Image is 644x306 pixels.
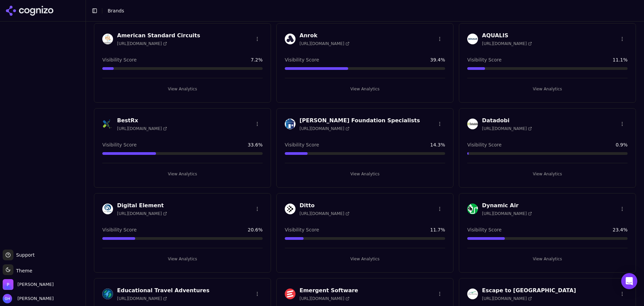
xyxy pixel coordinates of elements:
span: Visibility Score [285,141,319,148]
span: Perrill [17,281,54,288]
span: [URL][DOMAIN_NAME] [117,296,167,301]
button: Open organization switcher [3,279,54,290]
span: [URL][DOMAIN_NAME] [117,211,167,216]
span: 11.1 % [613,56,628,63]
button: View Analytics [467,254,628,264]
h3: Emergent Software [300,287,358,295]
h3: Dynamic Air [482,202,532,210]
span: 33.6 % [248,141,263,148]
button: View Analytics [102,254,263,264]
span: [URL][DOMAIN_NAME] [117,126,167,131]
button: View Analytics [285,84,445,94]
span: [URL][DOMAIN_NAME] [300,211,350,216]
button: View Analytics [285,169,445,179]
span: Visibility Score [102,56,137,63]
h3: Digital Element [117,202,167,210]
h3: [PERSON_NAME] Foundation Specialists [300,117,420,125]
img: Anrok [285,34,296,44]
span: Visibility Score [467,56,501,63]
h3: Educational Travel Adventures [117,287,209,295]
span: [URL][DOMAIN_NAME] [300,41,350,46]
img: Escape to Blue Ridge [467,289,478,299]
span: [URL][DOMAIN_NAME] [300,126,350,131]
span: 11.7 % [430,226,445,233]
span: Visibility Score [285,226,319,233]
span: 14.3 % [430,141,445,148]
span: Brands [108,8,124,13]
button: View Analytics [102,84,263,94]
img: AQUALIS [467,34,478,44]
span: Visibility Score [102,141,137,148]
span: Visibility Score [467,141,501,148]
img: Ditto [285,204,296,214]
img: BestRx [102,119,113,129]
h3: Escape to [GEOGRAPHIC_DATA] [482,287,576,295]
img: Cantey Foundation Specialists [285,119,296,129]
span: Visibility Score [285,56,319,63]
span: [URL][DOMAIN_NAME] [482,126,532,131]
span: [URL][DOMAIN_NAME] [117,41,167,46]
span: 20.6 % [248,226,263,233]
span: [PERSON_NAME] [15,296,54,302]
div: Open Intercom Messenger [621,273,637,289]
img: Grace Hallen [3,294,12,303]
span: [URL][DOMAIN_NAME] [300,296,350,301]
span: Visibility Score [467,226,501,233]
img: American Standard Circuits [102,34,113,44]
button: View Analytics [285,254,445,264]
h3: American Standard Circuits [117,32,200,40]
span: 23.4 % [613,226,628,233]
h3: BestRx [117,117,167,125]
span: 39.4 % [430,56,445,63]
span: Support [13,252,35,258]
button: View Analytics [467,169,628,179]
button: View Analytics [467,84,628,94]
h3: AQUALIS [482,32,532,40]
button: View Analytics [102,169,263,179]
h3: Ditto [300,202,350,210]
span: 0.9 % [615,141,628,148]
img: Emergent Software [285,289,296,299]
img: Educational Travel Adventures [102,289,113,299]
h3: Datadobi [482,117,532,125]
span: [URL][DOMAIN_NAME] [482,41,532,46]
img: Datadobi [467,119,478,129]
nav: breadcrumb [108,7,625,14]
span: [URL][DOMAIN_NAME] [482,211,532,216]
button: Open user button [3,294,54,303]
img: Perrill [3,279,13,290]
span: Theme [13,268,32,273]
img: Dynamic Air [467,204,478,214]
span: [URL][DOMAIN_NAME] [482,296,532,301]
h3: Anrok [300,32,350,40]
span: 7.2 % [251,56,263,63]
img: Digital Element [102,204,113,214]
span: Visibility Score [102,226,137,233]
